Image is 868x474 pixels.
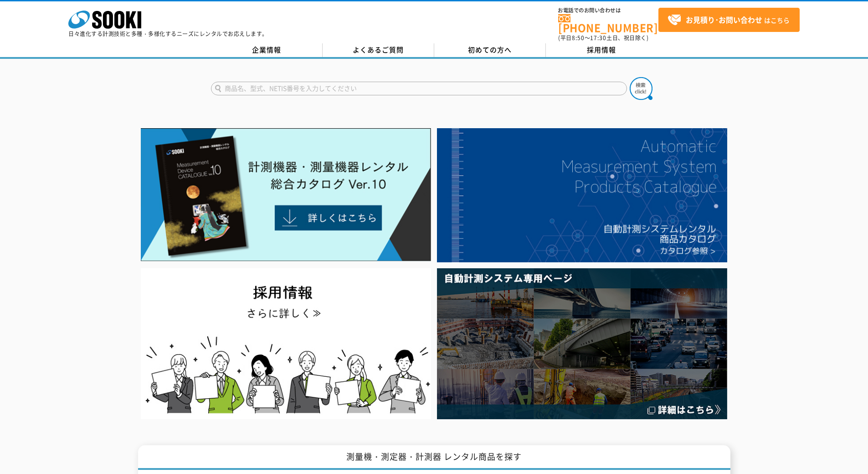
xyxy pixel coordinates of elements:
[558,8,658,13] span: お電話でのお問い合わせは
[630,77,652,100] img: btn_search.png
[468,45,512,55] span: 初めての方へ
[434,43,546,57] a: 初めての方へ
[323,43,434,57] a: よくあるご質問
[437,128,727,262] img: 自動計測システムカタログ
[437,268,727,419] img: 自動計測システム専用ページ
[668,13,790,27] span: はこちら
[211,82,627,95] input: 商品名、型式、NETIS番号を入力してください
[141,268,431,419] img: SOOKI recruit
[558,34,648,42] span: (平日 ～ 土日、祝日除く)
[572,34,585,42] span: 8:50
[68,31,268,36] p: 日々進化する計測技術と多種・多様化するニーズにレンタルでお応えします。
[546,43,657,57] a: 採用情報
[658,8,800,32] a: お見積り･お問い合わせはこちら
[558,14,658,33] a: [PHONE_NUMBER]
[590,34,606,42] span: 17:30
[211,43,323,57] a: 企業情報
[141,128,431,261] img: Catalog Ver10
[686,14,762,25] strong: お見積り･お問い合わせ
[138,445,730,470] h1: 測量機・測定器・計測器 レンタル商品を探す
